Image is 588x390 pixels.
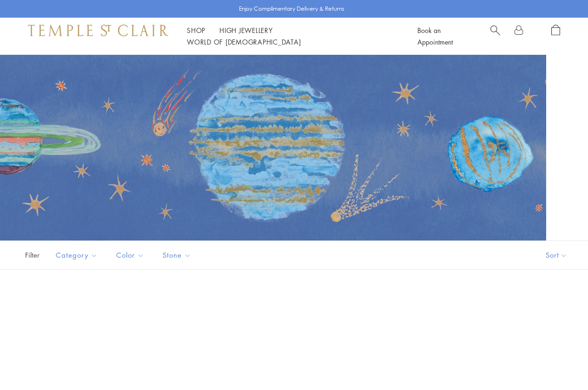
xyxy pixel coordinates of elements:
[490,25,500,48] a: Search
[158,249,198,261] span: Stone
[28,25,168,36] img: Temple St. Clair
[109,245,151,266] button: Color
[49,245,105,266] button: Category
[239,4,344,13] p: Enjoy Complimentary Delivery & Returns
[156,245,198,266] button: Stone
[551,25,560,48] a: Open Shopping Bag
[112,249,151,261] span: Color
[525,241,588,269] button: Show sort by
[187,25,396,48] nav: Main navigation
[417,26,453,46] a: Book an Appointment
[219,26,273,35] a: High JewelleryHigh Jewellery
[187,37,301,46] a: World of [DEMOGRAPHIC_DATA]World of [DEMOGRAPHIC_DATA]
[51,249,105,261] span: Category
[187,26,205,35] a: ShopShop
